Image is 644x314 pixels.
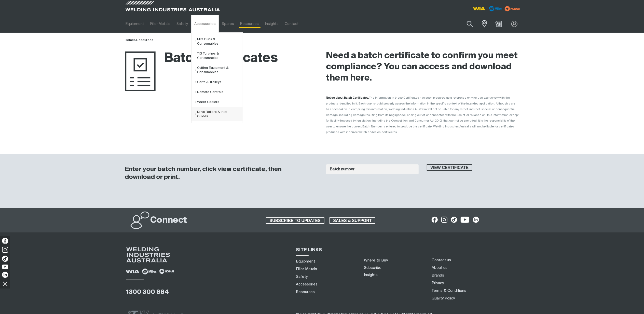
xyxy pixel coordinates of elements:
[125,38,134,42] a: Home
[326,50,519,84] h2: Need a batch certificate to confirm you meet compliance? You can access and download them here.
[432,280,444,286] a: Privacy
[195,34,243,49] a: MIG Guns & Consumables
[503,5,522,12] img: miller
[296,259,315,264] a: Equipment
[296,274,308,279] a: Safety
[2,265,8,269] img: YouTube
[125,50,278,67] h1: Batch Certificates
[2,238,8,244] img: Facebook
[455,18,478,30] input: Product name or item number...
[427,164,472,171] span: View certificate
[296,266,317,272] a: Filler Metals
[191,32,243,123] ul: Accessories Submenu
[296,289,315,295] a: Resources
[191,15,219,33] a: Accessories
[147,15,173,33] a: Filler Metals
[2,256,8,262] img: TikTok
[326,96,519,134] span: The information in these Certificates has been prepared as a reference only for use exclusively w...
[364,273,378,277] a: Insights
[432,296,455,301] a: Quality Policy
[150,215,187,226] h2: Connect
[266,217,324,224] a: SUBSCRIBE TO UPDATES
[125,165,313,181] h3: Enter your batch number, click view certificate, then download or print.
[219,15,237,33] a: Spares
[364,266,381,270] a: Subscribe
[266,217,324,224] span: SUBSCRIBE TO UPDATES
[430,256,527,302] nav: Footer
[136,38,154,42] a: Resources
[330,217,376,224] a: SALES & SUPPORT
[195,97,243,107] a: Water Coolers
[432,257,451,263] a: Contact us
[495,21,503,27] a: Shopping cart (0 product(s))
[195,49,243,63] a: TIG Torches & Consumables
[2,247,8,253] img: Instagram
[1,279,9,288] img: hide socials
[461,18,478,30] button: Search products
[195,77,243,87] a: Carts & Trolleys
[122,15,147,33] a: Equipment
[2,272,8,278] img: LinkedIn
[173,15,191,33] a: Safety
[262,15,282,33] a: Insights
[195,63,243,77] a: Cutting Equipment & Consumables
[296,282,318,287] a: Accessories
[432,273,444,278] a: Brands
[195,87,243,97] a: Remote Controls
[427,164,473,171] button: View certificate
[326,96,369,99] strong: Notice about Batch Certificates:
[432,265,447,270] a: About us
[330,217,375,224] span: SALES & SUPPORT
[294,257,358,296] nav: Sitemap
[126,289,169,295] a: 1300 300 884
[282,15,302,33] a: Contact
[432,288,466,293] a: Terms & Conditions
[122,15,422,33] nav: Main
[296,248,322,252] span: SITE LINKS
[134,38,136,42] span: >
[364,258,388,262] a: Where to Buy
[195,107,243,121] a: Drive Rollers & Inlet Guides
[237,15,262,33] a: Resources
